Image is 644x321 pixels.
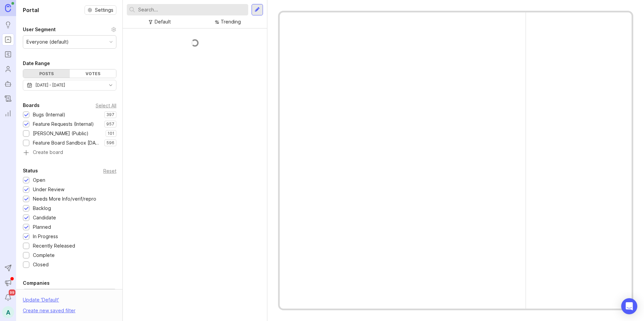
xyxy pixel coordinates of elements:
[2,291,14,304] button: Notifications
[106,121,114,127] p: 957
[96,104,116,107] div: Select All
[2,48,14,60] a: Roadmaps
[33,205,51,212] div: Backlog
[33,233,58,240] div: In Progress
[2,78,14,90] a: Autopilot
[33,176,45,184] div: Open
[33,120,94,128] div: Feature Requests (Internal)
[33,223,51,231] div: Planned
[2,34,14,46] a: Portal
[221,18,241,25] div: Trending
[2,306,14,318] button: A
[106,140,114,146] p: 596
[33,186,64,193] div: Under Review
[9,289,15,296] span: 99
[2,107,14,119] a: Reporting
[23,6,39,14] h1: Portal
[70,69,116,78] div: Votes
[33,195,96,203] div: Needs More Info/verif/repro
[2,277,14,289] button: Announcements
[138,6,246,13] input: Search...
[23,307,75,314] div: Create new saved filter
[23,167,38,175] div: Status
[23,101,40,109] div: Boards
[155,18,171,25] div: Default
[108,131,114,136] p: 101
[23,279,50,287] div: Companies
[103,169,116,173] div: Reset
[23,59,50,67] div: Date Range
[2,93,14,105] a: Changelog
[2,19,14,31] a: Ideas
[33,242,75,250] div: Recently Released
[36,82,65,89] div: [DATE] - [DATE]
[106,112,114,117] p: 397
[26,38,69,46] div: Everyone (default)
[33,252,55,259] div: Complete
[23,296,59,307] div: Update ' Default '
[621,298,637,314] div: Open Intercom Messenger
[2,63,14,75] a: Users
[105,83,116,88] svg: toggle icon
[33,139,101,147] div: Feature Board Sandbox [DATE]
[95,7,113,13] span: Settings
[23,25,56,34] div: User Segment
[33,214,56,221] div: Candidate
[33,261,49,268] div: Closed
[23,150,116,156] a: Create board
[33,130,89,137] div: [PERSON_NAME] (Public)
[85,5,116,15] button: Settings
[5,4,11,12] img: Canny Home
[2,262,14,274] button: Send to Autopilot
[33,111,65,118] div: Bugs (Internal)
[23,69,70,78] div: Posts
